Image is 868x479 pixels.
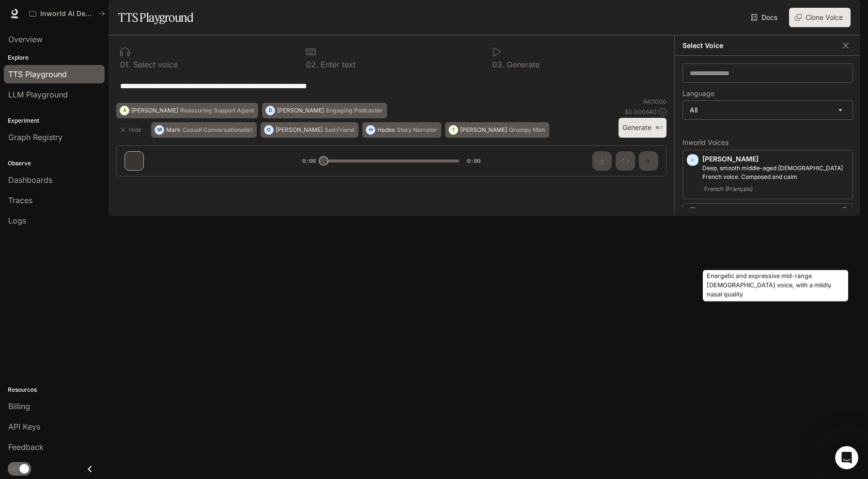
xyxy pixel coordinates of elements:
[40,10,94,18] p: Inworld AI Demos
[702,164,849,181] p: Deep, smooth middle-aged male French voice. Composed and calm
[619,118,666,138] button: Generate⌘⏎
[702,208,849,217] p: [PERSON_NAME]
[445,122,549,138] button: T[PERSON_NAME]Grumpy Man
[682,90,714,97] p: Language
[625,108,657,116] p: $ 0.000640
[362,122,441,138] button: HHadesStory Narrator
[377,127,395,133] p: Hades
[683,101,852,119] div: All
[318,61,356,68] p: Enter text
[155,122,164,138] div: M
[366,122,375,138] div: H
[326,108,383,113] p: Engaging Podcaster
[131,61,178,68] p: Select voice
[120,61,131,68] p: 0 1 .
[702,154,849,164] p: [PERSON_NAME]
[151,122,257,138] button: MMarkCasual Conversationalist
[682,139,853,146] p: Inworld Voices
[183,127,252,133] p: Casual Conversationalist
[655,125,663,131] p: ⌘⏎
[261,122,358,138] button: O[PERSON_NAME]Sad Friend
[262,103,387,118] button: D[PERSON_NAME]Engaging Podcaster
[460,127,507,133] p: [PERSON_NAME]
[835,446,858,469] iframe: Intercom live chat
[504,61,540,68] p: Generate
[264,122,273,138] div: O
[306,61,318,68] p: 0 2 .
[643,97,666,106] p: 64 / 1000
[166,127,181,133] p: Mark
[277,108,324,113] p: [PERSON_NAME]
[266,103,275,118] div: D
[276,127,323,133] p: [PERSON_NAME]
[449,122,458,138] div: T
[116,103,258,118] button: A[PERSON_NAME]Reassuring Support Agent
[325,127,354,133] p: Sad Friend
[131,108,178,113] p: [PERSON_NAME]
[116,122,147,138] button: Hide
[492,61,504,68] p: 0 3 .
[749,8,781,27] a: Docs
[789,8,851,27] button: Clone Voice
[703,270,848,302] div: Energetic and expressive mid-range [DEMOGRAPHIC_DATA] voice, with a mildly nasal quality
[509,127,545,133] p: Grumpy Man
[120,103,129,118] div: A
[180,108,254,113] p: Reassuring Support Agent
[397,127,437,133] p: Story Narrator
[25,4,109,23] button: All workspaces
[118,8,193,27] h1: TTS Playground
[839,207,849,215] button: Copy Voice ID
[702,183,755,195] span: French (Français)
